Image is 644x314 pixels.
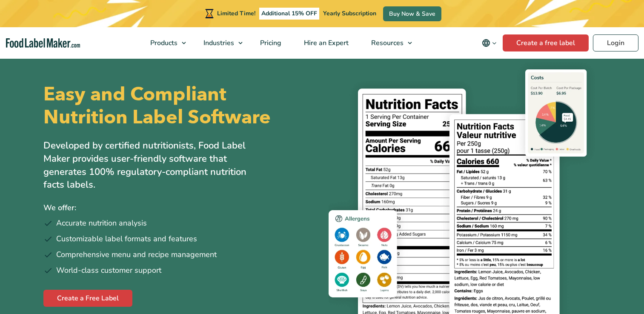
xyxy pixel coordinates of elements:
span: Resources [369,38,404,48]
span: Customizable label formats and features [56,233,197,245]
span: Hire an Expert [301,38,349,48]
span: Industries [201,38,235,48]
span: Limited Time! [217,9,255,17]
a: Industries [192,27,247,59]
span: Yearly Subscription [323,9,376,17]
span: World-class customer support [56,265,161,276]
a: Create a Free Label [43,290,132,307]
a: Login [593,34,638,51]
span: Additional 15% OFF [259,8,319,20]
span: Products [148,38,178,48]
a: Resources [360,27,416,59]
a: Create a free label [503,34,589,51]
a: Buy Now & Save [383,6,441,21]
button: Change language [476,34,503,51]
a: Products [139,27,190,59]
a: Food Label Maker homepage [6,38,80,48]
h1: Easy and Compliant Nutrition Label Software [43,83,315,129]
a: Pricing [249,27,291,59]
span: Comprehensive menu and recipe management [56,249,217,260]
p: Developed by certified nutritionists, Food Label Maker provides user-friendly software that gener... [43,139,265,191]
span: Accurate nutrition analysis [56,217,147,229]
p: We offer: [43,202,316,214]
a: Hire an Expert [293,27,358,59]
span: Pricing [258,38,282,48]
